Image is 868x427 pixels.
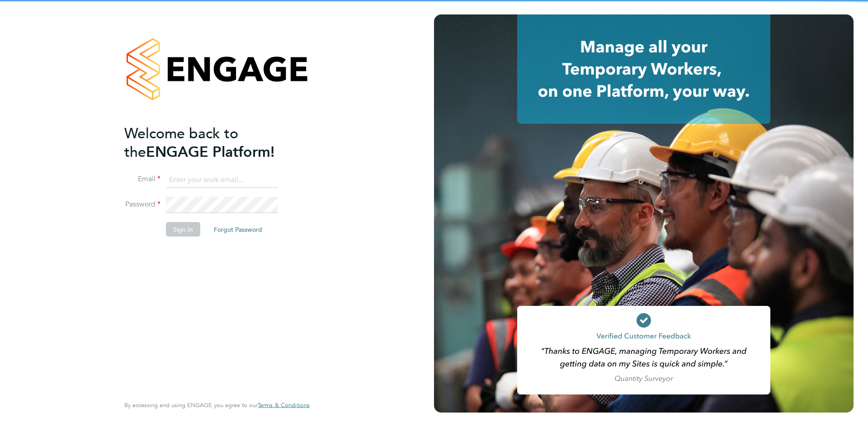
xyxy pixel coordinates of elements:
[124,200,160,209] label: Password
[207,222,269,237] button: Forgot Password
[124,124,238,160] span: Welcome back to the
[124,124,301,161] h2: ENGAGE Platform!
[258,401,310,409] span: Terms & Conditions
[124,401,310,409] span: By accessing and using ENGAGE you agree to our
[166,172,278,188] input: Enter your work email...
[258,402,310,409] a: Terms & Conditions
[166,222,200,237] button: Sign In
[124,174,160,184] label: Email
